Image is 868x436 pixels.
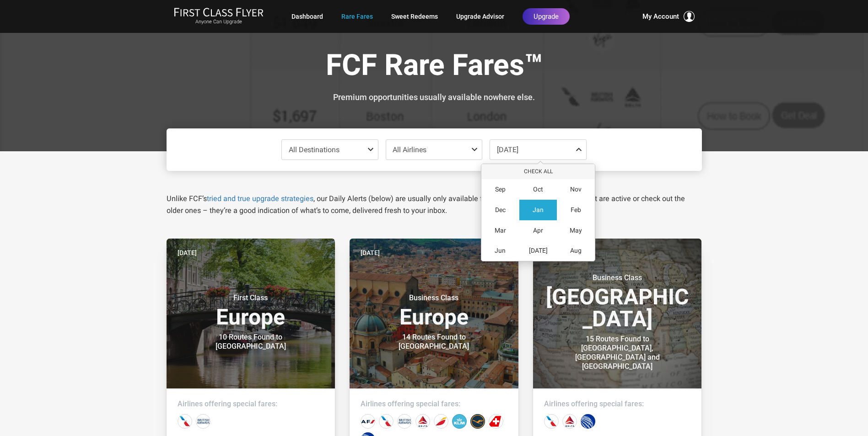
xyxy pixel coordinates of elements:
[174,7,264,17] img: First Class Flyer
[415,414,430,429] div: Delta Airlines
[361,293,507,328] h3: Europe
[452,414,467,429] div: KLM
[544,399,691,409] h4: Airlines offering special fares:
[642,11,695,22] button: My Account
[207,194,313,203] a: tried and true upgrade strategies
[570,186,582,193] span: Nov
[178,399,324,409] h4: Airlines offering special fares:
[560,335,674,371] div: 15 Routes Found to [GEOGRAPHIC_DATA], [GEOGRAPHIC_DATA] and [GEOGRAPHIC_DATA]
[291,8,323,25] a: Dashboard
[178,248,197,258] time: [DATE]
[397,414,412,429] div: British Airways
[167,193,702,217] p: Unlike FCF’s , our Daily Alerts (below) are usually only available for a short time. Jump on thos...
[529,247,548,255] span: [DATE]
[289,145,340,154] span: All Destinations
[562,414,577,429] div: Delta Airlines
[570,247,582,255] span: Aug
[495,247,506,255] span: Jun
[434,414,448,429] div: Iberia
[196,414,210,429] div: British Airways
[377,333,491,351] div: 14 Routes Found to [GEOGRAPHIC_DATA]
[495,206,506,214] span: Dec
[377,293,491,303] small: Business Class
[194,293,308,303] small: First Class
[533,206,544,214] span: Jan
[571,206,581,214] span: Feb
[497,145,518,154] span: [DATE]
[470,414,485,429] div: Lufthansa
[341,8,373,25] a: Rare Fares
[533,186,543,193] span: Oct
[495,186,506,193] span: Sep
[173,49,695,85] h1: FCF Rare Fares™
[361,414,375,429] div: Air France
[361,399,507,409] h4: Airlines offering special fares:
[379,414,394,429] div: American Airlines
[495,227,506,234] span: Mar
[523,8,570,25] a: Upgrade
[456,8,504,25] a: Upgrade Advisor
[393,145,426,154] span: All Airlines
[173,93,695,102] h3: Premium opportunities usually available nowhere else.
[560,273,674,282] small: Business Class
[544,273,691,330] h3: [GEOGRAPHIC_DATA]
[642,11,679,22] span: My Account
[581,414,595,429] div: United
[570,227,582,234] span: May
[194,333,308,351] div: 10 Routes Found to [GEOGRAPHIC_DATA]
[544,414,559,429] div: American Airlines
[489,414,503,429] div: Swiss
[391,8,438,25] a: Sweet Redeems
[174,7,264,26] a: First Class FlyerAnyone Can Upgrade
[178,414,192,429] div: American Airlines
[481,164,595,179] button: Check All
[361,248,380,258] time: [DATE]
[533,227,543,234] span: Apr
[178,293,324,328] h3: Europe
[174,19,264,25] small: Anyone Can Upgrade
